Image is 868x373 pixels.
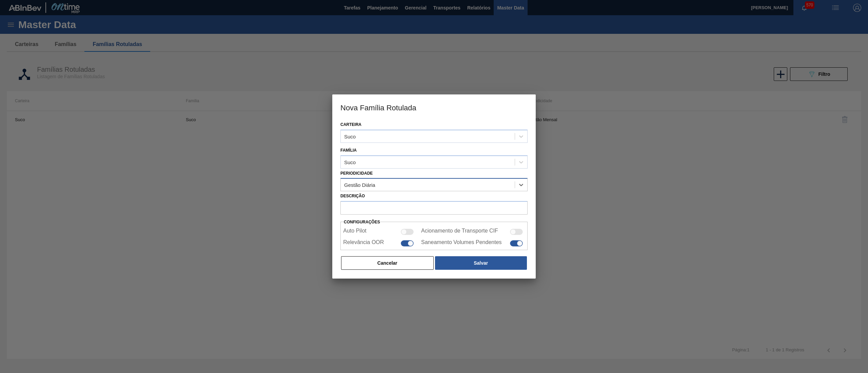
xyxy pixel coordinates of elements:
h3: Nova Família Rotulada [332,94,536,120]
label: Auto Pilot [343,228,366,236]
label: Periodicidade [340,171,373,176]
label: Descrição [340,191,528,201]
label: Família [340,148,357,153]
label: Relevância OOR [343,239,384,247]
label: Acionamento de Transporte CIF [421,228,498,236]
div: Suco [344,159,356,165]
button: Cancelar [341,256,434,270]
label: Carteira [340,122,361,127]
div: Suco [344,133,356,139]
label: Configurações [344,220,380,224]
button: Salvar [435,256,527,270]
div: Gestão Diária [344,182,375,188]
label: Saneamento Volumes Pendentes [421,239,502,247]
